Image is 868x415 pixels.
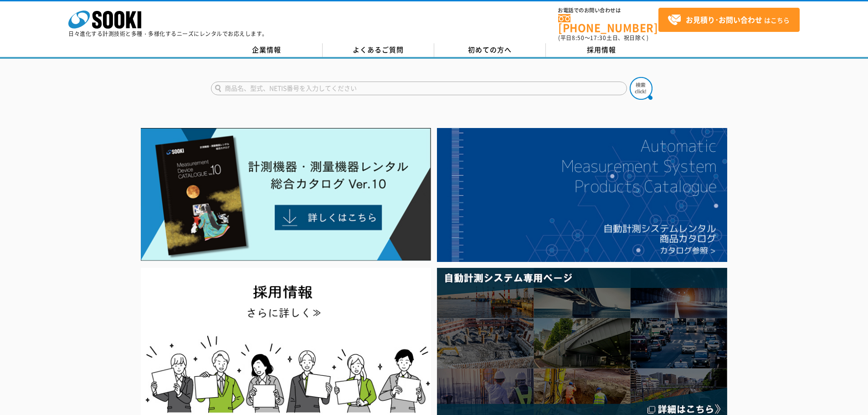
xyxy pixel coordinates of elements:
[572,34,585,42] span: 8:50
[668,13,790,27] span: はこちら
[658,8,800,32] a: お見積り･お問い合わせはこちら
[590,34,606,42] span: 17:30
[437,128,727,262] img: 自動計測システムカタログ
[630,77,652,100] img: btn_search.png
[68,31,268,36] p: 日々進化する計測技術と多種・多様化するニーズにレンタルでお応えします。
[323,43,434,57] a: よくあるご質問
[686,14,762,25] strong: お見積り･お問い合わせ
[546,43,657,57] a: 採用情報
[558,8,658,13] span: お電話でのお問い合わせは
[211,82,627,95] input: 商品名、型式、NETIS番号を入力してください
[434,43,546,57] a: 初めての方へ
[468,45,512,55] span: 初めての方へ
[211,43,323,57] a: 企業情報
[141,128,431,261] img: Catalog Ver10
[558,14,658,33] a: [PHONE_NUMBER]
[558,34,648,42] span: (平日 ～ 土日、祝日除く)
